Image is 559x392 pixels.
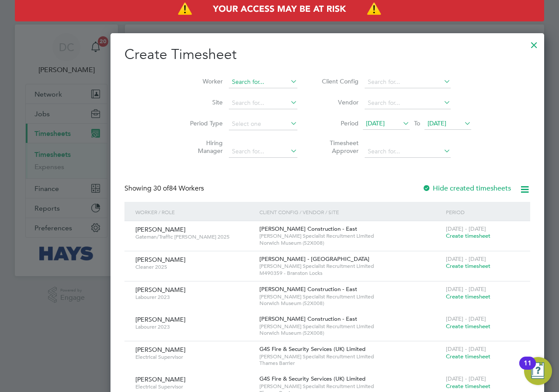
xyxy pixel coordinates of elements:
[183,77,223,85] label: Worker
[124,184,206,193] div: Showing
[135,264,253,271] span: Cleaner 2025
[135,294,253,301] span: Labourer 2023
[259,285,357,293] span: [PERSON_NAME] Construction - East
[259,323,442,330] span: [PERSON_NAME] Specialist Recruitment Limited
[259,232,442,239] span: [PERSON_NAME] Specialist Recruitment Limited
[257,202,444,222] div: Client Config / Vendor / Site
[259,315,357,323] span: [PERSON_NAME] Construction - East
[229,76,297,88] input: Search for...
[444,202,521,222] div: Period
[365,97,451,109] input: Search for...
[259,300,442,307] span: Norwich Museum (52X008)
[259,345,366,353] span: G4S Fire & Security Services (UK) Limited
[524,363,531,375] div: 11
[133,202,257,222] div: Worker / Role
[229,97,297,109] input: Search for...
[524,357,552,385] button: Open Resource Center, 11 new notifications
[259,383,442,390] span: [PERSON_NAME] Specialist Recruitment Limited
[259,270,442,277] span: M490359 - Branston Locks
[319,98,359,106] label: Vendor
[135,375,186,383] span: [PERSON_NAME]
[135,286,186,294] span: [PERSON_NAME]
[229,118,297,130] input: Select one
[446,375,486,382] span: [DATE] - [DATE]
[428,119,446,127] span: [DATE]
[135,316,186,323] span: [PERSON_NAME]
[365,146,451,158] input: Search for...
[259,293,442,300] span: [PERSON_NAME] Specialist Recruitment Limited
[366,119,385,127] span: [DATE]
[259,353,442,360] span: [PERSON_NAME] Specialist Recruitment Limited
[446,293,490,300] span: Create timesheet
[259,225,357,232] span: [PERSON_NAME] Construction - East
[446,345,486,353] span: [DATE] - [DATE]
[135,354,253,361] span: Electrical Supervisor
[124,45,530,64] h2: Create Timesheet
[153,184,204,193] span: 84 Workers
[446,323,490,330] span: Create timesheet
[422,184,511,193] label: Hide created timesheets
[135,323,253,330] span: Labourer 2023
[446,285,486,293] span: [DATE] - [DATE]
[319,77,359,85] label: Client Config
[135,233,253,240] span: Gateman/Traffic [PERSON_NAME] 2025
[259,263,442,270] span: [PERSON_NAME] Specialist Recruitment Limited
[446,255,486,263] span: [DATE] - [DATE]
[446,353,490,360] span: Create timesheet
[446,232,490,239] span: Create timesheet
[319,119,359,127] label: Period
[183,98,223,106] label: Site
[135,383,253,390] span: Electrical Supervisor
[259,239,442,246] span: Norwich Museum (52X008)
[183,119,223,127] label: Period Type
[411,118,423,129] span: To
[446,315,486,323] span: [DATE] - [DATE]
[259,360,442,367] span: Thames Barrier
[446,262,490,270] span: Create timesheet
[229,146,297,158] input: Search for...
[153,184,169,193] span: 30 of
[259,255,369,263] span: [PERSON_NAME] - [GEOGRAPHIC_DATA]
[135,256,186,264] span: [PERSON_NAME]
[365,76,451,88] input: Search for...
[183,139,223,155] label: Hiring Manager
[135,346,186,354] span: [PERSON_NAME]
[446,225,486,232] span: [DATE] - [DATE]
[319,139,359,155] label: Timesheet Approver
[259,330,442,336] span: Norwich Museum (52X008)
[259,375,366,382] span: G4S Fire & Security Services (UK) Limited
[446,382,490,390] span: Create timesheet
[135,225,186,233] span: [PERSON_NAME]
